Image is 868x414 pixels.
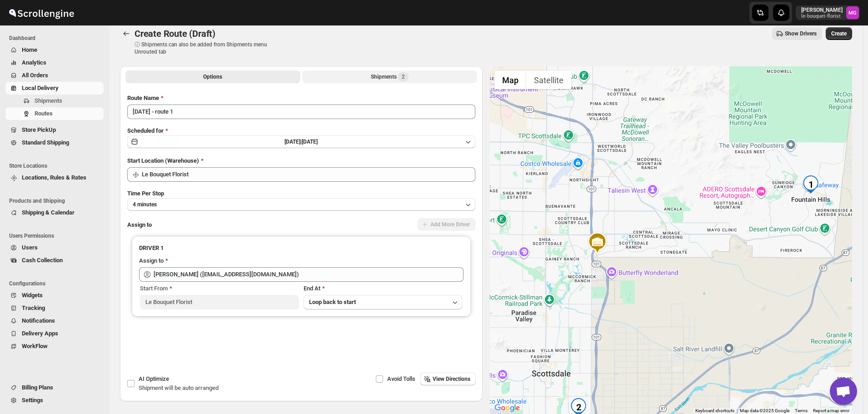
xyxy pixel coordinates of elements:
a: Terms (opens in new tab) [795,408,808,413]
button: Routes [120,27,133,40]
span: Widgets [22,292,43,299]
span: Store PickUp [22,126,56,133]
span: Loop back to start [309,299,356,305]
span: Delivery Apps [22,330,58,337]
span: Melody Gluth [846,6,859,19]
img: ScrollEngine [7,1,75,24]
div: End At [304,284,463,293]
span: Billing Plans [22,384,53,391]
input: Search assignee [154,267,464,282]
span: Options [203,73,222,80]
button: [DATE]|[DATE] [127,135,475,148]
button: Tracking [5,302,104,314]
text: MG [848,10,857,16]
span: Products and Shipping [9,197,105,205]
button: Shipments [5,95,104,107]
button: Notifications [5,314,104,327]
input: Eg: Bengaluru Route [127,105,475,119]
span: Routes [35,110,53,117]
button: Show street map [494,71,526,89]
p: [PERSON_NAME] [801,6,843,14]
a: Open this area in Google Maps (opens a new window) [492,402,522,414]
span: Avoid Tolls [387,375,415,382]
span: Start Location (Warehouse) [127,157,199,164]
span: AI Optimize [139,375,169,382]
span: 4 minutes [133,201,157,208]
span: Time Per Stop [127,190,164,197]
button: All Route Options [125,70,300,83]
span: Settings [22,397,43,404]
button: All Orders [5,69,104,82]
button: View Directions [420,373,476,385]
span: [DATE] [302,139,318,145]
button: Routes [5,107,104,120]
button: Settings [5,394,104,407]
span: Cash Collection [22,257,63,264]
span: Show Drivers [785,30,817,37]
div: All Route Options [120,86,483,372]
span: Route Name [127,95,159,101]
button: Cash Collection [5,254,104,267]
span: Locations, Rules & Rates [22,174,86,181]
button: Widgets [5,289,104,302]
img: Google [492,402,522,414]
span: Users Permissions [9,232,105,239]
button: Users [5,241,104,254]
span: Users [22,244,38,251]
div: Shipments [371,72,409,81]
div: 1 [802,175,820,194]
span: Home [22,46,37,53]
span: Shipping & Calendar [22,209,75,216]
h3: DRIVER 1 [139,244,464,253]
span: Assign to [127,221,152,228]
p: le-bouquet-florist [801,14,843,19]
button: Locations, Rules & Rates [5,171,104,184]
span: Create Route (Draft) [135,28,215,39]
span: Standard Shipping [22,139,69,146]
button: Billing Plans [5,381,104,394]
span: Shipment will be auto arranged [139,384,219,391]
button: Delivery Apps [5,327,104,340]
span: Configurations [9,280,105,287]
button: 4 minutes [127,198,475,211]
span: Store Locations [9,162,105,170]
span: Notifications [22,317,55,324]
span: Start From [140,285,168,292]
button: User menu [796,5,860,20]
div: Assign to [139,256,164,265]
a: Report a map error [813,408,849,413]
button: Loop back to start [304,295,463,309]
span: Dashboard [9,35,105,42]
p: ⓘ Shipments can also be added from Shipments menu Unrouted tab [135,41,278,55]
span: 2 [402,73,405,80]
span: Tracking [22,304,45,311]
button: WorkFlow [5,340,104,353]
button: Show Drivers [772,27,822,40]
span: Analytics [22,59,46,66]
span: Map data ©2025 Google [740,408,789,413]
span: Shipments [35,97,62,104]
button: Shipping & Calendar [5,206,104,219]
span: Scheduled for [127,127,164,134]
span: All Orders [22,72,48,79]
span: Create [831,30,847,37]
div: Open chat [830,378,857,405]
button: Create [826,27,852,40]
input: Search location [142,167,475,182]
span: WorkFlow [22,343,48,349]
button: Selected Shipments [302,70,477,83]
button: Keyboard shortcuts [695,408,734,414]
button: Home [5,44,104,56]
button: Map camera controls [829,385,848,403]
span: View Directions [433,375,470,383]
span: Local Delivery [22,85,59,91]
button: Show satellite imagery [526,71,571,89]
button: Analytics [5,56,104,69]
span: [DATE] | [284,139,302,145]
